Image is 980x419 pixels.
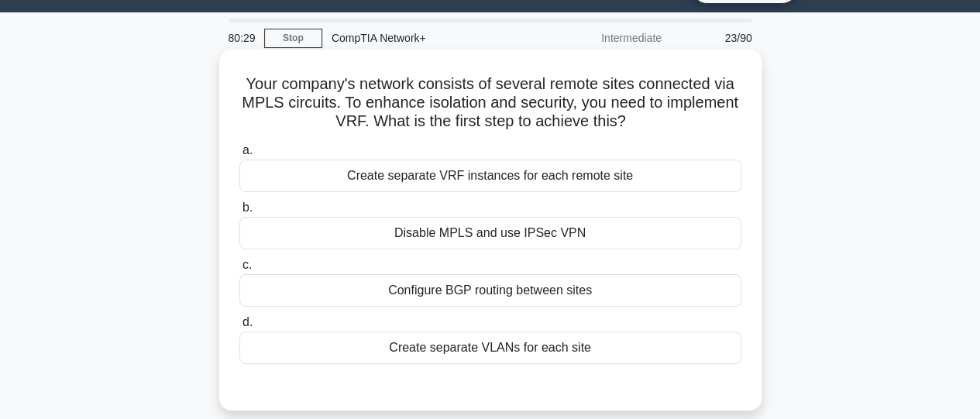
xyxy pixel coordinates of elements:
div: 80:29 [219,22,264,53]
div: Intermediate [535,22,671,53]
span: d. [242,315,253,328]
h5: Your company's network consists of several remote sites connected via MPLS circuits. To enhance i... [238,74,743,132]
div: CompTIA Network+ [322,22,535,53]
span: c. [242,258,252,271]
a: Stop [264,29,322,48]
div: Disable MPLS and use IPSec VPN [239,217,741,249]
div: Create separate VRF instances for each remote site [239,160,741,192]
div: Configure BGP routing between sites [239,274,741,307]
div: Create separate VLANs for each site [239,331,741,364]
div: 23/90 [671,22,762,53]
span: a. [242,143,253,156]
span: b. [242,201,253,214]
